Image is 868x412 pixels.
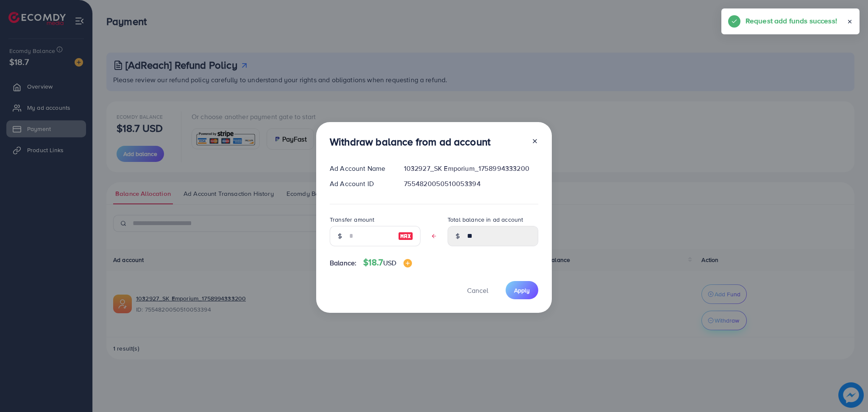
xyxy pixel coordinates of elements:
span: Apply [514,286,530,295]
label: Transfer amount [330,215,374,224]
div: 7554820050510053394 [397,179,545,189]
h5: Request add funds success! [746,15,837,26]
span: Balance: [330,258,356,268]
div: Ad Account ID [323,179,397,189]
h4: $18.7 [363,257,412,268]
div: 1032927_SK Emporium_1758994333200 [397,164,545,173]
img: image [398,231,413,241]
button: Apply [506,281,538,299]
span: USD [383,258,396,267]
label: Total balance in ad account [448,215,523,224]
div: Ad Account Name [323,164,397,173]
button: Cancel [456,281,499,299]
span: Cancel [467,286,488,295]
h3: Withdraw balance from ad account [330,136,490,148]
img: image [403,259,412,267]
